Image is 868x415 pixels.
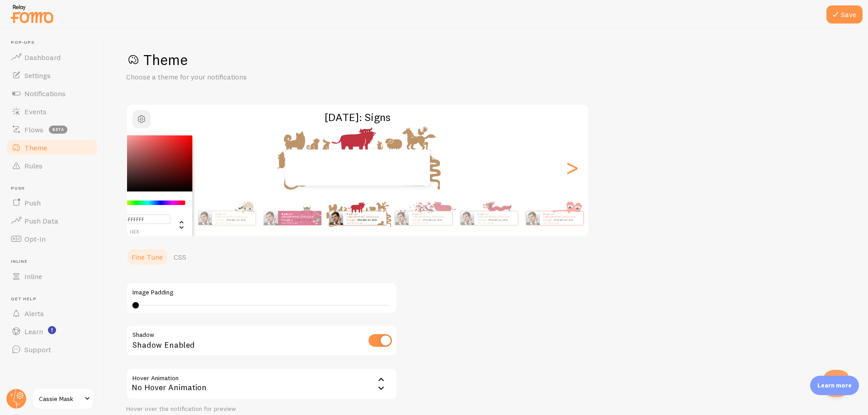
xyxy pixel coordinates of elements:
iframe: Help Scout Beacon - Open [823,370,850,397]
strong: Kee [412,212,417,216]
a: Dashboard [5,48,99,66]
small: about 4 minutes ago [543,222,579,224]
small: about 4 minutes ago [412,222,448,224]
h1: Theme [126,51,846,69]
img: Fomo [460,211,474,225]
span: Learn [24,327,43,336]
span: beta [49,126,67,134]
p: from [GEOGRAPHIC_DATA] just bought a [282,212,318,224]
strong: Kee [543,212,548,216]
p: from [GEOGRAPHIC_DATA] just bought a [412,212,448,224]
a: Events [5,103,99,121]
a: Support [5,340,99,359]
label: Image Padding [132,289,391,297]
span: Alerts [24,309,44,318]
p: Choose a theme for your notifications [126,72,343,82]
span: Theme [24,143,47,152]
p: from [GEOGRAPHIC_DATA] just bought a [478,212,514,224]
img: fomo-relay-logo-orange.svg [9,2,55,25]
a: Metallica t-shirt [554,218,574,222]
a: Metallica t-shirt [423,218,443,222]
div: No Hover Animation [126,368,397,400]
a: Fine Tune [126,248,168,266]
span: Inline [24,272,42,281]
small: about 4 minutes ago [347,222,382,224]
strong: Kee [347,212,352,216]
div: Next slide [566,135,577,200]
div: Previous slide [138,135,149,200]
span: Push [24,198,41,207]
span: Dashboard [24,53,61,62]
a: CSS [168,248,192,266]
p: Learn more [817,381,852,390]
div: Learn more [810,376,859,395]
span: Flows [24,125,43,134]
a: Cassie Mask [33,388,94,410]
span: Rules [24,161,42,170]
img: Fomo [198,211,212,225]
a: Inline [5,267,99,285]
span: Support [24,345,51,354]
a: Learn [5,322,99,340]
span: Opt-In [24,234,46,243]
span: Inline [11,259,99,265]
p: from [GEOGRAPHIC_DATA] just bought a [543,212,580,224]
small: about 4 minutes ago [478,222,513,224]
small: about 4 minutes ago [282,222,317,224]
img: Fomo [264,211,278,225]
a: Metallica t-shirt [358,218,377,222]
span: Get Help [11,296,99,302]
span: Events [24,107,47,116]
p: from [GEOGRAPHIC_DATA] just bought a [216,212,252,224]
a: Opt-In [5,230,99,248]
svg: <p>Watch New Feature Tutorials!</p> [48,326,56,334]
p: from [GEOGRAPHIC_DATA] just bought a [347,212,383,224]
a: Push Data [5,212,99,230]
a: Metallica t-shirt [489,218,508,222]
a: Push [5,194,99,212]
a: Theme [5,139,99,157]
span: Push Data [24,216,58,225]
a: Rules [5,157,99,175]
div: Chrome color picker [91,135,193,240]
a: Notifications [5,84,99,103]
strong: Kee [216,212,221,216]
h2: [DATE]: Signs [127,110,588,124]
strong: Kee [282,212,287,216]
div: Change another color definition [171,214,185,235]
strong: Kee [478,212,483,216]
span: Pop-ups [11,40,99,46]
a: Alerts [5,304,99,322]
span: Push [11,186,99,191]
span: Cassie Mask [39,393,82,404]
img: Fomo [526,211,539,225]
div: Shadow Enabled [126,325,397,358]
a: Settings [5,66,99,84]
span: hex [98,229,171,234]
a: Metallica t-shirt [292,218,312,222]
span: Notifications [24,89,66,98]
a: Flows beta [5,121,99,139]
span: Settings [24,71,51,80]
small: about 4 minutes ago [216,222,251,224]
img: Fomo [395,211,408,225]
a: Metallica t-shirt [226,218,246,222]
div: Hover over the notification for preview [126,405,397,413]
